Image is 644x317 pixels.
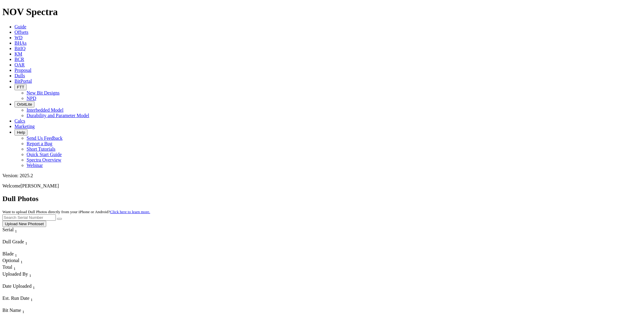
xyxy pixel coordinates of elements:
[14,24,26,29] a: Guide
[14,84,27,90] button: FTT
[17,130,25,135] span: Help
[2,296,29,301] span: Est. Run Date
[2,173,642,178] div: Version: 2025.2
[15,229,17,233] sub: 1
[2,239,24,244] span: Dull Grade
[110,210,150,214] a: Click here to learn more.
[14,73,25,78] a: Dulls
[14,129,27,136] button: Help
[2,278,72,283] div: Column Menu
[14,30,28,35] a: Offsets
[2,227,28,239] div: Sort None
[2,6,642,18] h1: NOV Spectra
[14,57,24,62] a: BCR
[14,78,32,84] a: BitPortal
[2,251,24,258] div: Sort None
[2,271,72,283] div: Sort None
[14,62,25,67] a: OAR
[27,141,52,146] a: Report a Bug
[2,258,19,263] span: Optional
[2,214,56,221] input: Search Serial Number
[2,308,21,313] span: Bit Name
[2,246,45,251] div: Column Menu
[2,210,150,214] small: Want to upload Dull Photos directly from your iPhone or Android?
[2,296,45,302] div: Est. Run Date Sort None
[2,258,24,264] div: Sort None
[27,107,63,113] a: Interbedded Model
[27,152,62,157] a: Quick Start Guide
[14,51,22,56] a: KM
[25,239,27,244] span: Sort None
[2,271,28,277] span: Uploaded By
[2,227,14,232] span: Serial
[2,239,45,246] div: Dull Grade Sort None
[27,96,36,101] a: NPD
[22,309,24,314] sub: 1
[14,101,34,107] button: OrbitLite
[27,113,89,118] a: Durability and Parameter Model
[30,297,33,302] sub: 1
[2,302,45,308] div: Column Menu
[33,285,35,290] sub: 1
[2,283,48,290] div: Date Uploaded Sort None
[27,136,62,141] a: Send Us Feedback
[21,183,59,188] span: [PERSON_NAME]
[30,296,33,301] span: Sort None
[14,40,27,46] a: BHAs
[14,264,16,270] span: Sort None
[27,163,43,168] a: Webinar
[2,283,31,289] span: Date Uploaded
[2,283,48,296] div: Sort None
[2,195,642,203] h2: Dull Photos
[14,46,25,51] a: BitIQ
[21,260,23,264] sub: 1
[25,241,27,245] sub: 1
[14,267,16,271] sub: 1
[14,124,35,129] a: Marketing
[14,118,25,123] a: Calcs
[15,251,17,256] span: Sort None
[22,308,24,313] span: Sort None
[17,102,32,107] span: OrbitLite
[17,85,24,89] span: FTT
[2,227,28,234] div: Serial Sort None
[27,157,61,162] a: Spectra Overview
[2,183,642,189] p: Welcome
[2,239,45,251] div: Sort None
[2,264,24,271] div: Sort None
[14,68,31,73] a: Proposal
[2,264,24,271] div: Total Sort None
[29,271,31,277] span: Sort None
[21,258,23,263] span: Sort None
[2,234,28,239] div: Column Menu
[2,258,24,264] div: Optional Sort None
[27,90,59,95] a: New Bit Designs
[2,264,12,270] span: Total
[33,283,35,289] span: Sort None
[2,296,45,308] div: Sort None
[2,271,72,278] div: Uploaded By Sort None
[2,290,48,296] div: Column Menu
[2,221,46,227] button: Upload New Photoset
[29,273,31,278] sub: 1
[14,35,23,40] a: WD
[2,251,14,256] span: Blade
[15,227,17,232] span: Sort None
[15,253,17,258] sub: 1
[2,308,72,314] div: Bit Name Sort None
[27,146,56,152] a: Short Tutorials
[2,251,24,258] div: Blade Sort None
